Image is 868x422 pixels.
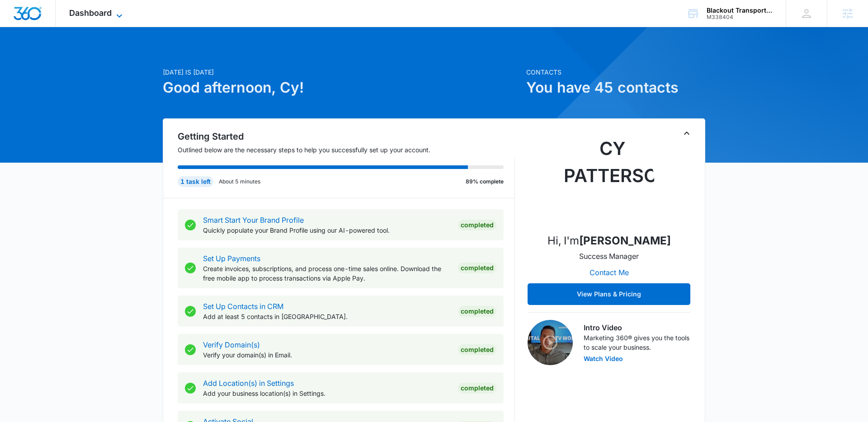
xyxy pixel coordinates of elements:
p: 89% complete [466,178,504,186]
strong: [PERSON_NAME] [579,234,671,247]
p: Contacts [526,67,705,77]
div: 1 task left [178,176,213,187]
p: Outlined below are the necessary steps to help you successfully set up your account. [178,145,515,155]
h3: Intro Video [584,322,690,333]
button: View Plans & Pricing [528,283,690,305]
p: [DATE] is [DATE] [163,67,521,77]
a: Verify Domain(s) [203,340,260,349]
button: Toggle Collapse [681,128,692,139]
div: account name [707,7,773,14]
a: Smart Start Your Brand Profile [203,216,304,225]
img: Intro Video [528,320,573,365]
p: Marketing 360® gives you the tools to scale your business. [584,333,690,352]
p: About 5 minutes [219,178,260,186]
div: account id [707,14,773,20]
button: Contact Me [580,262,638,283]
img: Cy Patterson [564,135,654,225]
a: Add Location(s) in Settings [203,379,294,388]
div: Completed [458,220,496,230]
a: Set Up Payments [203,254,260,263]
div: Completed [458,383,496,394]
p: Create invoices, subscriptions, and process one-time sales online. Download the free mobile app t... [203,264,451,283]
p: Add your business location(s) in Settings. [203,389,451,398]
p: Add at least 5 contacts in [GEOGRAPHIC_DATA]. [203,312,451,321]
h1: You have 45 contacts [526,77,705,98]
p: Verify your domain(s) in Email. [203,350,451,360]
a: Set Up Contacts in CRM [203,302,283,311]
span: Dashboard [69,8,112,18]
div: Completed [458,263,496,273]
button: Watch Video [584,356,623,362]
p: Hi, I'm [547,233,671,249]
p: Quickly populate your Brand Profile using our AI-powered tool. [203,225,451,235]
p: Success Manager [579,251,639,262]
h1: Good afternoon, Cy! [163,77,521,98]
div: Completed [458,344,496,355]
h2: Getting Started [178,130,515,143]
div: Completed [458,306,496,317]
